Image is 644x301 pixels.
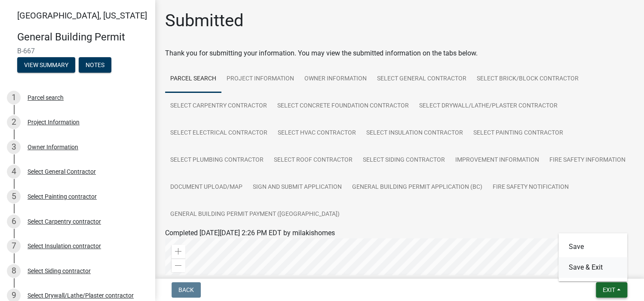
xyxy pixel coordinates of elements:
div: Zoom out [172,258,185,272]
div: Project Information [28,119,80,125]
span: Exit [603,286,615,293]
span: Back [178,286,194,293]
a: Select Carpentry contractor [165,92,272,120]
span: [GEOGRAPHIC_DATA], [US_STATE] [17,10,147,21]
a: General Building Permit Application (BC) [347,174,488,201]
h4: General Building Permit [17,31,148,43]
a: General Building Permit Payment ([GEOGRAPHIC_DATA]) [165,201,345,228]
a: Select General Contractor [372,65,472,93]
button: Back [172,282,201,298]
div: Select Siding contractor [28,268,91,274]
span: Completed [DATE][DATE] 2:26 PM EDT by milakishomes [165,229,335,237]
div: 8 [7,264,21,278]
div: Select General Contractor [28,169,96,175]
a: Fire Safety Notification [488,174,574,201]
a: Select Plumbing contractor [165,147,269,174]
button: Exit [596,282,627,298]
div: Select Drywall/Lathe/Plaster contractor [28,292,134,298]
div: Zoom in [172,245,185,258]
div: Select Insulation contractor [28,243,101,249]
div: Exit [558,233,627,281]
div: 4 [7,165,21,178]
div: 3 [7,140,21,154]
button: View Summary [17,57,75,73]
div: 5 [7,190,21,203]
a: Sign and Submit Application [248,174,347,201]
button: Save [558,236,627,257]
h1: Submitted [165,10,244,31]
a: Document Upload/Map [165,174,248,201]
a: Fire Safety Information [544,147,631,174]
a: Owner Information [299,65,372,93]
div: 6 [7,215,21,228]
button: Notes [79,57,111,73]
a: Select Painting contractor [468,120,568,147]
a: Select Brick/Block Contractor [472,65,584,93]
div: Parcel search [28,95,64,101]
a: Improvement Information [450,147,544,174]
button: Save & Exit [558,257,627,278]
a: Select Drywall/Lathe/Plaster contractor [414,92,563,120]
div: Select Painting contractor [28,193,97,200]
div: Thank you for submitting your information. You may view the submitted information on the tabs below. [165,48,634,58]
a: Select Concrete Foundation contractor [272,92,414,120]
a: Project Information [221,65,299,93]
wm-modal-confirm: Summary [17,62,75,69]
span: B-667 [17,47,138,55]
div: Select Carpentry contractor [28,218,101,224]
div: Owner Information [28,144,78,150]
div: 7 [7,239,21,253]
a: Select HVAC Contractor [273,120,361,147]
a: Select Siding contractor [358,147,450,174]
a: Select Insulation contractor [361,120,468,147]
div: 2 [7,115,21,129]
a: Parcel search [165,65,221,93]
div: 1 [7,91,21,104]
a: Select Electrical contractor [165,120,273,147]
a: Select Roof contractor [269,147,358,174]
wm-modal-confirm: Notes [79,62,111,69]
